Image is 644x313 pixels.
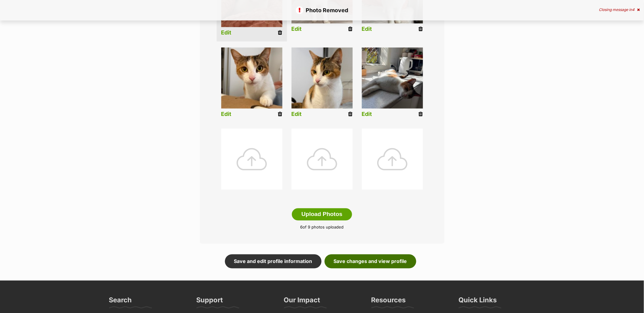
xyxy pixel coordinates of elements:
button: Upload Photos [292,208,352,221]
div: Closing message in [599,8,640,12]
a: Edit [362,111,372,117]
p: Photo Removed [6,6,638,14]
a: Edit [221,30,232,36]
h3: Our Impact [284,296,320,308]
a: Edit [292,111,302,117]
img: tmqxcgu0gdgaylnecenq.jpg [292,48,353,109]
img: myupojdlvkrrfbv3pv5f.jpg [221,48,282,109]
a: Edit [221,111,232,117]
span: 6 [300,225,303,230]
h3: Resources [371,296,406,308]
a: Save and edit profile information [225,254,322,268]
h3: Support [197,296,223,308]
h3: Quick Links [459,296,497,308]
a: Edit [292,26,302,32]
p: of 9 photos uploaded [209,225,435,231]
h3: Search [109,296,132,308]
a: Edit [362,26,372,32]
span: 4 [632,7,635,12]
img: xsrlczjpydztx4zazgtj.jpg [362,48,423,109]
a: Save changes and view profile [325,254,416,268]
